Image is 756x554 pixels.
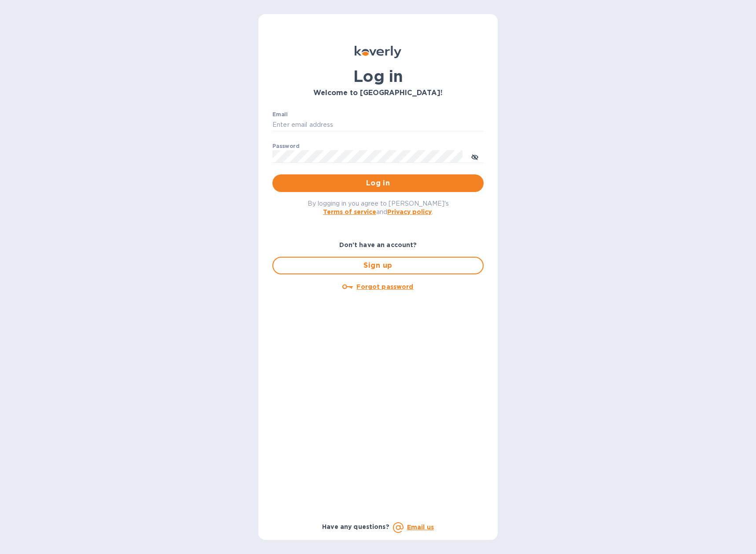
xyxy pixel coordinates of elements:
b: Have any questions? [322,523,389,530]
h3: Welcome to [GEOGRAPHIC_DATA]! [272,89,484,97]
button: Sign up [272,257,484,274]
span: Log in [279,178,477,188]
b: Don't have an account? [339,241,417,248]
button: Log in [272,174,484,192]
h1: Log in [272,67,484,85]
label: Password [272,144,299,149]
input: Enter email address [272,118,484,132]
a: Email us [407,524,434,531]
a: Privacy policy [387,208,432,215]
button: toggle password visibility [466,148,484,165]
img: Koverly [355,46,401,58]
span: Sign up [280,260,476,271]
span: By logging in you agree to [PERSON_NAME]'s and . [308,200,449,215]
a: Terms of service [323,208,376,215]
label: Email [272,112,288,117]
u: Forgot password [356,283,413,290]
